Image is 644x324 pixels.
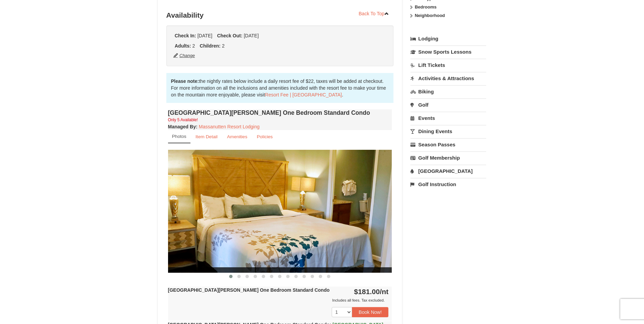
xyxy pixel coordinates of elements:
a: [GEOGRAPHIC_DATA] [410,165,486,177]
a: Season Passes [410,138,486,151]
strong: Adults: [175,43,191,49]
small: Only 5 Available! [168,118,198,122]
a: Resort Fee | [GEOGRAPHIC_DATA] [265,92,342,97]
a: Snow Sports Lessons [410,46,486,58]
small: Item Detail [196,134,218,139]
strong: : [168,124,198,129]
strong: $181.00 [354,288,389,295]
span: Managed By [168,124,196,129]
button: Change [173,52,196,59]
span: [DATE] [197,33,212,38]
strong: Check In: [175,33,196,38]
h3: Availability [166,8,394,22]
h4: [GEOGRAPHIC_DATA][PERSON_NAME] One Bedroom Standard Condo [168,109,392,116]
button: Book Now! [352,307,389,317]
strong: Children: [200,43,220,49]
span: [DATE] [244,33,259,38]
a: Golf [410,98,486,111]
div: Includes all fees. Tax excluded. [168,297,389,304]
strong: Bedrooms [415,4,437,10]
img: 18876286-121-55434444.jpg [168,150,392,272]
a: Policies [252,130,277,143]
small: Amenities [227,134,247,139]
strong: Please note: [171,78,199,84]
strong: Neighborhood [415,13,445,18]
a: Golf Membership [410,151,486,164]
a: Amenities [223,130,252,143]
span: 2 [222,43,225,49]
a: Dining Events [410,125,486,138]
a: Back To Top [354,8,394,19]
a: Activities & Attractions [410,72,486,85]
span: /nt [380,288,389,295]
strong: [GEOGRAPHIC_DATA][PERSON_NAME] One Bedroom Standard Condo [168,287,330,293]
a: Massanutten Resort Lodging [199,124,260,129]
a: Item Detail [191,130,222,143]
div: the nightly rates below include a daily resort fee of $22, taxes will be added at checkout. For m... [166,73,394,103]
a: Lodging [410,33,486,45]
a: Photos [168,130,190,143]
strong: Check Out: [217,33,242,38]
a: Biking [410,85,486,98]
span: 2 [192,43,195,49]
a: Lift Tickets [410,59,486,71]
small: Photos [172,134,186,139]
a: Golf Instruction [410,178,486,191]
a: Events [410,112,486,124]
small: Policies [257,134,273,139]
